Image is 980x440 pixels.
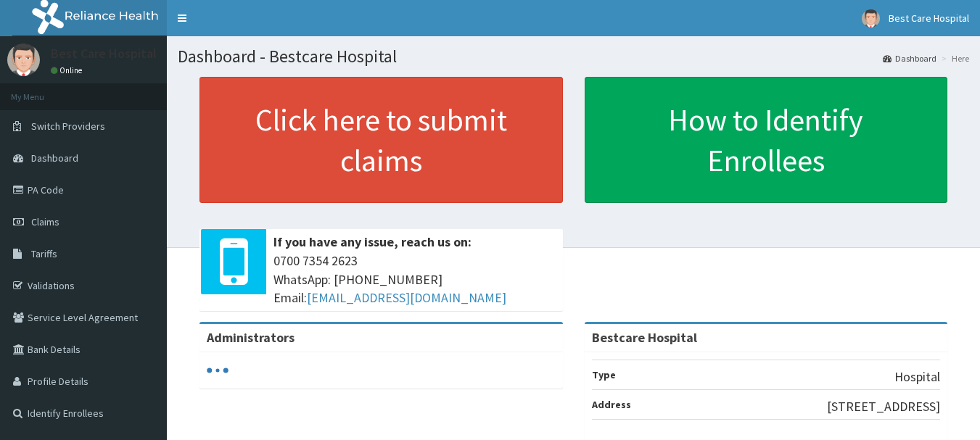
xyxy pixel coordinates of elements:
[827,397,940,416] p: [STREET_ADDRESS]
[31,120,105,133] span: Switch Providers
[207,329,295,346] b: Administrators
[883,52,936,65] a: Dashboard
[585,77,948,203] a: How to Identify Enrollees
[894,368,940,386] p: Hospital
[307,289,506,306] a: [EMAIL_ADDRESS][DOMAIN_NAME]
[7,43,40,76] img: User Image
[862,9,880,28] img: User Image
[31,151,78,165] span: Dashboard
[592,398,631,411] b: Address
[51,47,157,60] p: Best Care Hospital
[273,252,556,307] span: 0700 7354 2623 WhatsApp: [PHONE_NUMBER] Email:
[178,47,969,66] h1: Dashboard - Bestcare Hospital
[31,215,59,228] span: Claims
[199,77,563,203] a: Click here to submit claims
[51,65,86,75] a: Online
[592,368,616,381] b: Type
[889,12,969,25] span: Best Care Hospital
[938,52,969,65] li: Here
[207,360,228,381] svg: audio-loading
[592,329,697,346] strong: Bestcare Hospital
[273,233,472,250] b: If you have any issue, reach us on:
[31,247,57,260] span: Tariffs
